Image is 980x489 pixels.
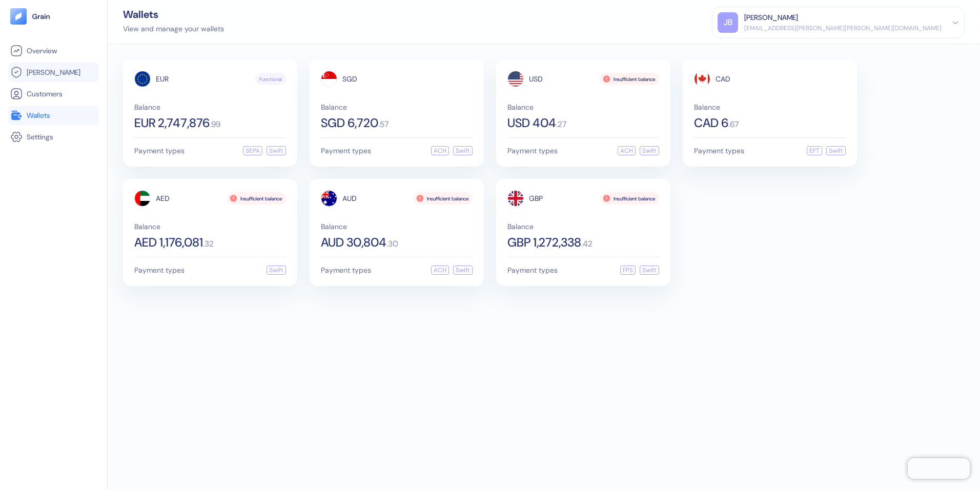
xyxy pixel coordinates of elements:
[27,89,63,99] span: Customers
[453,266,473,275] div: Swift
[32,13,51,20] img: logo
[203,240,214,248] span: . 32
[378,120,389,129] span: . 57
[10,109,97,121] a: Wallets
[507,147,558,154] span: Payment types
[321,117,378,129] span: SGD 6,720
[321,147,371,154] span: Payment types
[744,24,942,33] div: [EMAIL_ADDRESS][PERSON_NAME][PERSON_NAME][DOMAIN_NAME]
[123,9,224,19] div: Wallets
[640,266,659,275] div: Swift
[716,75,730,83] span: CAD
[718,12,738,33] div: JB
[243,146,262,155] div: SEPA
[618,146,636,155] div: ACH
[556,120,566,129] span: . 27
[581,240,593,248] span: . 42
[134,117,210,129] span: EUR 2,747,876
[342,195,357,202] span: AUD
[507,267,558,274] span: Payment types
[826,146,846,155] div: Swift
[694,117,728,129] span: CAD 6
[694,147,744,154] span: Payment types
[27,132,53,142] span: Settings
[529,195,543,202] span: GBP
[507,117,556,129] span: USD 404
[321,236,386,249] span: AUD 30,804
[620,266,636,275] div: FPS
[210,120,220,129] span: . 99
[728,120,739,129] span: . 67
[27,110,50,120] span: Wallets
[259,75,282,83] span: Functional
[507,236,581,249] span: GBP 1,272,338
[600,73,659,85] div: Insufficient balance
[431,146,449,155] div: ACH
[321,267,371,274] span: Payment types
[744,12,798,23] div: [PERSON_NAME]
[10,88,97,100] a: Customers
[156,195,170,202] span: AED
[134,223,286,230] span: Balance
[10,8,27,25] img: logo-tablet-V2.svg
[507,223,659,230] span: Balance
[267,146,286,155] div: Swift
[227,192,286,205] div: Insufficient balance
[529,75,543,83] span: USD
[600,192,659,205] div: Insufficient balance
[134,236,203,249] span: AED 1,176,081
[27,67,80,77] span: [PERSON_NAME]
[267,266,286,275] div: Swift
[123,24,224,34] div: View and manage your wallets
[414,192,473,205] div: Insufficient balance
[640,146,659,155] div: Swift
[10,66,97,78] a: [PERSON_NAME]
[694,104,846,111] span: Balance
[321,223,473,230] span: Balance
[134,104,286,111] span: Balance
[807,146,822,155] div: EFT
[342,75,357,83] span: SGD
[27,46,57,56] span: Overview
[453,146,473,155] div: Swift
[134,147,185,154] span: Payment types
[321,104,473,111] span: Balance
[134,267,185,274] span: Payment types
[431,266,449,275] div: ACH
[507,104,659,111] span: Balance
[156,75,169,83] span: EUR
[386,240,398,248] span: . 30
[908,458,970,479] iframe: Chatra live chat
[10,131,97,143] a: Settings
[10,45,97,57] a: Overview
